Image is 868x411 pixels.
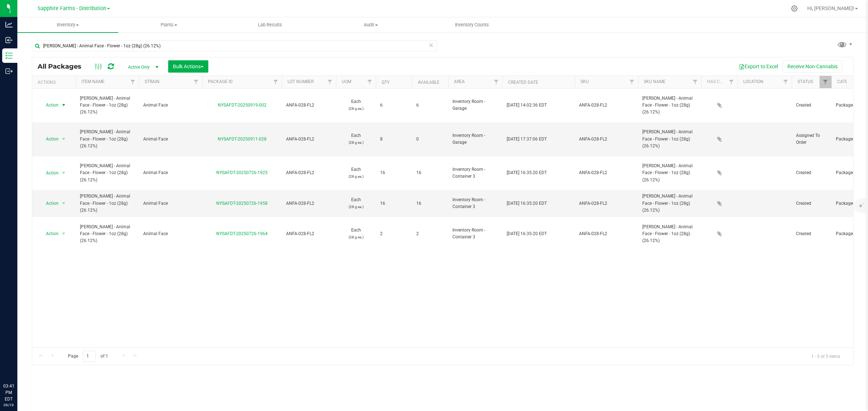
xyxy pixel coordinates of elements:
span: ANFA-028-FL2 [286,200,332,207]
inline-svg: Inventory [5,52,13,59]
input: 1 [83,351,96,362]
span: Each [340,227,371,241]
span: [PERSON_NAME] - Animal Face - Flower - 1oz (28g) (26.12%) [642,129,697,150]
span: Bulk Actions [173,64,204,69]
span: [PERSON_NAME] - Animal Face - Flower - 1oz (28g) (26.12%) [80,163,135,183]
span: 16 [416,200,444,207]
span: [PERSON_NAME] - Animal Face - Flower - 1oz (28g) (26.12%) [642,163,697,183]
a: Audit [320,17,421,33]
span: Lab Results [248,22,292,28]
a: SKU [580,79,589,84]
span: ANFA-028-FL2 [286,169,332,176]
span: Action [39,229,59,239]
span: [DATE] 14:02:36 EDT [507,102,547,109]
span: select [59,134,68,144]
span: Audit [321,22,421,28]
span: Inventory [17,22,118,28]
span: ANFA-028-FL2 [579,230,634,237]
span: Inventory Room - Garage [452,98,498,112]
span: Created [796,230,827,237]
span: Animal Face [143,200,198,207]
span: ANFA-028-FL2 [579,136,634,143]
span: [PERSON_NAME] - Animal Face - Flower - 1oz (28g) (26.12%) [642,224,697,245]
a: Filter [726,76,737,88]
a: Strain [145,79,159,84]
span: ANFA-028-FL2 [579,169,634,176]
span: 6 [416,102,444,109]
a: SKU Name [644,79,665,84]
iframe: Resource center [7,353,29,375]
a: Filter [820,76,831,88]
span: [PERSON_NAME] - Animal Face - Flower - 1oz (28g) (26.12%) [642,95,697,116]
span: select [59,168,68,178]
input: Search Package ID, Item Name, SKU, Lot or Part Number... [32,40,437,51]
span: [PERSON_NAME] - Animal Face - Flower - 1oz (28g) (26.12%) [80,129,135,150]
span: [DATE] 16:35:20 EDT [507,230,547,237]
a: Filter [780,76,792,88]
span: All Packages [38,62,89,70]
span: Inventory Room - Container 3 [452,227,498,241]
a: Inventory Counts [421,17,522,33]
span: 16 [380,200,408,207]
span: Each [340,166,371,180]
a: Available [418,80,439,85]
a: NYSAFDT-20250911-028 [218,137,267,142]
button: Receive Non-Cannabis [783,60,842,73]
a: Qty [382,80,390,85]
span: ANFA-028-FL2 [286,230,332,237]
a: Category [837,79,859,84]
p: (28 g ea.) [340,173,371,180]
span: Animal Face [143,102,198,109]
span: select [59,100,68,110]
a: Status [797,79,813,84]
span: Created [796,169,827,176]
span: Sapphire Farms - Distribution [38,5,106,12]
a: Plants [118,17,219,33]
span: 2 [416,230,444,237]
p: (28 g ea.) [340,105,371,112]
p: (28 g ea.) [340,203,371,210]
p: (28 g ea.) [340,139,371,146]
span: Each [340,196,371,210]
p: 09/19 [3,402,14,408]
a: Filter [364,76,376,88]
a: Inventory [17,17,118,33]
span: Each [340,98,371,112]
a: Filter [324,76,336,88]
inline-svg: Outbound [5,68,13,75]
a: NYSAFDT-20250726-1958 [216,201,268,206]
div: Manage settings [790,5,799,12]
a: Lab Results [220,17,320,33]
inline-svg: Inbound [5,36,13,44]
span: Inventory Counts [445,22,499,28]
span: Created [796,200,827,207]
span: Action [39,100,59,110]
a: Filter [626,76,638,88]
a: Created Date [508,80,538,85]
span: Clear [429,40,434,50]
a: Filter [490,76,502,88]
span: Action [39,168,59,178]
span: Created [796,102,827,109]
span: 16 [416,169,444,176]
span: Page of 1 [62,351,114,362]
span: ANFA-028-FL2 [286,136,332,143]
span: [DATE] 17:37:06 EDT [507,136,547,143]
span: select [59,198,68,208]
button: Bulk Actions [168,60,208,73]
a: Package ID [208,79,233,84]
th: Has COA [701,76,737,88]
a: Filter [127,76,139,88]
button: Export to Excel [734,60,783,73]
span: 16 [380,169,408,176]
span: [DATE] 16:35:20 EDT [507,169,547,176]
span: ANFA-028-FL2 [286,102,332,109]
span: Animal Face [143,136,198,143]
a: Lot Number [288,79,314,84]
a: Filter [270,76,282,88]
span: Plants [119,22,219,28]
a: NYSAFDT-20250726-1925 [216,170,268,175]
span: Inventory Room - Container 3 [452,196,498,210]
span: [PERSON_NAME] - Animal Face - Flower - 1oz (28g) (26.12%) [80,193,135,214]
span: 1 - 5 of 5 items [805,351,846,362]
